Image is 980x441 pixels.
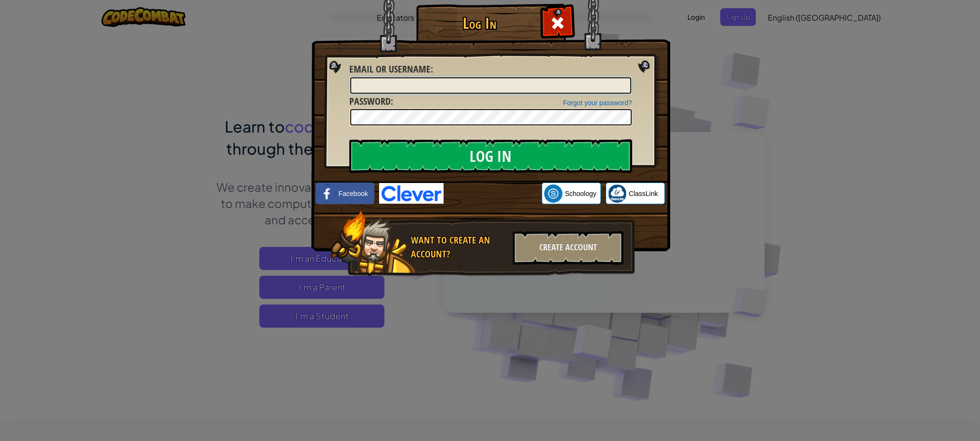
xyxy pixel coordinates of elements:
[411,233,507,261] div: Want to create an account?
[444,183,542,204] iframe: Sign in with Google Button
[349,95,391,108] span: Password
[513,231,624,265] div: Create Account
[608,184,626,203] img: classlink-logo-small.png
[629,189,658,198] span: ClassLink
[565,189,596,198] span: Schoology
[563,99,632,107] a: Forgot your password?
[419,15,541,32] h1: Log In
[349,62,433,76] label: :
[318,184,336,203] img: facebook_small.png
[349,62,431,75] span: Email or Username
[544,184,562,203] img: schoology.png
[339,189,368,198] span: Facebook
[349,95,393,109] label: :
[349,139,632,173] input: Log In
[379,183,444,204] img: clever-logo-blue.png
